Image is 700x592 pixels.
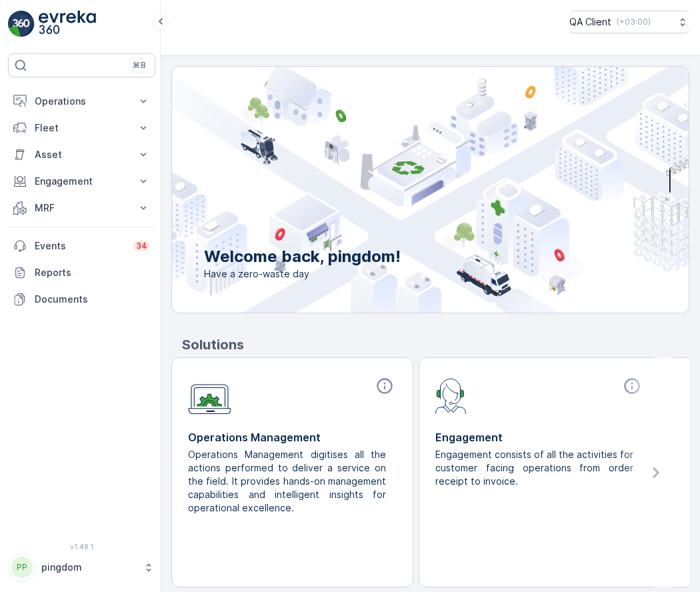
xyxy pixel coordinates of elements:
[8,553,155,581] button: PPpingdom
[35,121,129,135] p: Fleet
[39,11,96,37] img: logo_light-DOdMpM7g.png
[41,561,137,574] p: pingdom
[188,448,386,515] p: Operations Management digitises all the actions performed to deliver a service on the field. It p...
[35,293,150,306] p: Documents
[136,241,147,251] p: 34
[8,115,155,141] button: Fleet
[188,377,231,415] img: module-icon
[8,543,155,551] span: v 1.48.1
[569,11,689,33] button: QA Client(+03:00)
[35,239,125,253] p: Events
[8,11,35,37] img: logo
[8,168,155,195] button: Engagement
[204,267,401,281] span: Have a zero-waste day
[35,201,129,215] p: MRF
[35,148,129,161] p: Asset
[182,335,689,355] p: Solutions
[435,429,644,445] p: Engagement
[617,17,651,27] p: ( +03:00 )
[8,259,155,286] a: Reports
[8,286,155,313] a: Documents
[435,377,467,414] img: module-icon
[204,246,401,267] p: Welcome back, pingdom!
[133,60,146,71] p: ⌘B
[112,67,689,313] img: city illustration
[8,195,155,221] button: MRF
[8,88,155,115] button: Operations
[569,15,611,29] p: QA Client
[11,557,33,578] div: PP
[35,175,129,188] p: Engagement
[35,95,129,108] p: Operations
[435,448,633,488] p: Engagement consists of all the activities for customer facing operations from order receipt to in...
[8,233,155,259] a: Events34
[188,429,397,445] p: Operations Management
[35,266,150,279] p: Reports
[8,141,155,168] button: Asset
